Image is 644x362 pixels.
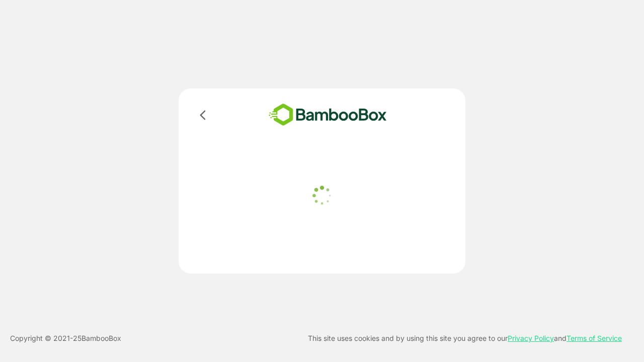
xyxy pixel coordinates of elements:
a: Privacy Policy [508,334,554,342]
p: This site uses cookies and by using this site you agree to our and [308,332,622,344]
p: Copyright © 2021- 25 BambooBox [10,332,121,344]
a: Terms of Service [567,334,622,342]
img: bamboobox [254,101,401,129]
img: loader [309,183,335,208]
